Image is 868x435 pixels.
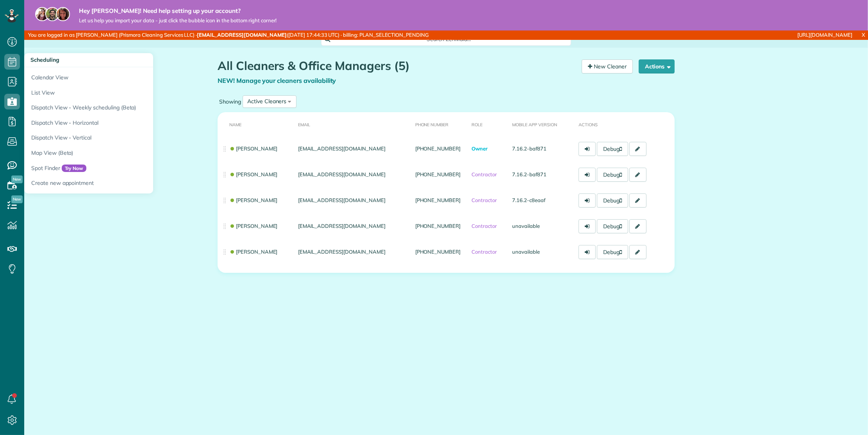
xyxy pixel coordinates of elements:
label: Showing [218,98,243,106]
span: New [11,175,23,183]
a: [PHONE_NUMBER] [415,145,461,152]
a: Debug [597,245,628,259]
img: michelle-19f622bdf1676172e81f8f8fba1fb50e276960ebfe0243fe18214015130c80e4.jpg [56,7,70,21]
a: [PERSON_NAME] [229,145,278,152]
a: [PERSON_NAME] [229,197,278,203]
td: [EMAIL_ADDRESS][DOMAIN_NAME] [295,162,412,188]
th: Name [218,112,295,136]
span: Let us help you import your data - just click the bubble icon in the bottom right corner! [79,17,277,24]
span: Owner [472,145,488,152]
td: unavailable [509,213,575,239]
th: Mobile App Version [509,112,575,136]
a: NEW! Manage your cleaners availability [218,77,336,84]
a: Debug [597,219,628,233]
strong: [EMAIL_ADDRESS][DOMAIN_NAME] [197,32,287,38]
td: [EMAIL_ADDRESS][DOMAIN_NAME] [295,136,412,162]
a: New Cleaner [582,59,633,73]
button: Actions [639,59,675,73]
div: You are logged in as [PERSON_NAME] (Prismora Cleaning Services LLC) · ([DATE] 17:44:33 UTC) · bil... [24,30,577,40]
a: [PHONE_NUMBER] [415,197,461,203]
a: List View [24,85,220,100]
h1: All Cleaners & Office Managers (5) [218,59,576,72]
span: Contractor [472,223,497,229]
a: [PHONE_NUMBER] [415,171,461,177]
td: [EMAIL_ADDRESS][DOMAIN_NAME] [295,239,412,265]
th: Actions [575,112,675,136]
a: Debug [597,168,628,182]
a: Debug [597,142,628,156]
a: [URL][DOMAIN_NAME] [798,32,852,38]
td: unavailable [509,239,575,265]
a: [PERSON_NAME] [229,223,278,229]
td: 7.16.2-c8eaaf [509,188,575,213]
div: Active Cleaners [247,97,286,106]
img: jorge-587dff0eeaa6aab1f244e6dc62b8924c3b6ad411094392a53c71c6c4a576187d.jpg [45,7,59,21]
strong: Hey [PERSON_NAME]! Need help setting up your account? [79,7,277,15]
a: Dispatch View - Vertical [24,130,220,145]
span: Contractor [472,171,497,177]
span: New [11,195,23,203]
img: maria-72a9807cf96188c08ef61303f053569d2e2a8a1cde33d635c8a3ac13582a053d.jpg [35,7,49,21]
a: Map View (Beta) [24,145,220,161]
a: Calendar View [24,67,220,85]
td: [EMAIL_ADDRESS][DOMAIN_NAME] [295,213,412,239]
a: [PERSON_NAME] [229,171,278,177]
td: [EMAIL_ADDRESS][DOMAIN_NAME] [295,188,412,213]
span: Contractor [472,249,497,255]
a: Create new appointment [24,175,220,193]
th: Email [295,112,412,136]
span: Scheduling [30,56,59,63]
span: Contractor [472,197,497,203]
a: [PHONE_NUMBER] [415,223,461,229]
a: Dispatch View - Horizontal [24,115,220,131]
a: [PHONE_NUMBER] [415,249,461,255]
a: Spot FinderTry Now [24,161,220,176]
th: Phone number [412,112,469,136]
td: 7.16.2-baf871 [509,136,575,162]
a: Debug [597,193,628,208]
th: Role [469,112,509,136]
a: [PERSON_NAME] [229,249,278,255]
a: Dispatch View - Weekly scheduling (Beta) [24,100,220,115]
td: 7.16.2-baf871 [509,162,575,188]
span: Try Now [62,165,87,172]
a: X [859,30,868,39]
